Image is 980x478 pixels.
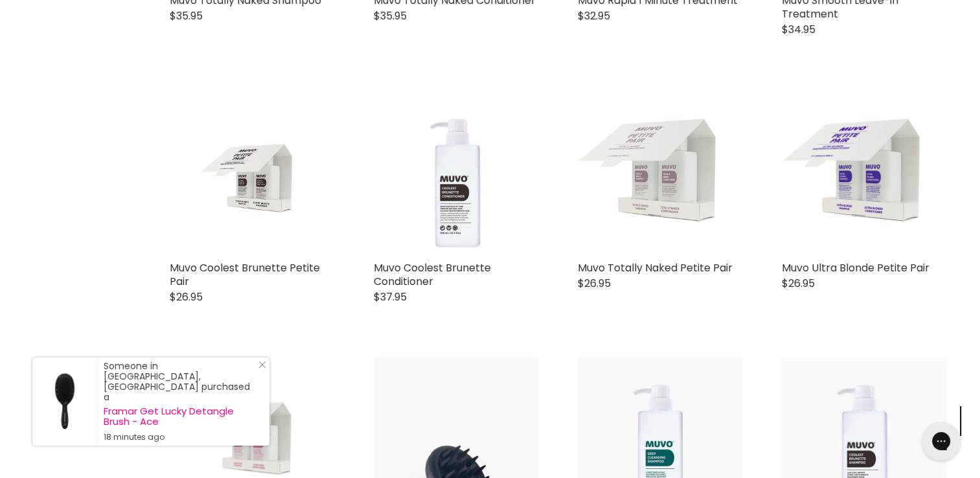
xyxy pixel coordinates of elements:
[32,358,97,446] a: Visit product page
[374,290,407,304] span: $37.95
[170,260,320,289] a: Muvo Coolest Brunette Petite Pair
[578,8,610,23] span: $32.95
[782,89,947,255] img: Muvo Ultra Blonde Petite Pair
[782,22,815,37] span: $34.95
[374,89,539,255] img: Muvo Coolest Brunette Conditioner
[374,260,491,289] a: Muvo Coolest Brunette Conditioner
[578,89,743,255] img: Muvo Totally Naked Petite Pair
[170,8,203,23] span: $35.95
[104,432,256,442] small: 18 minutes ago
[104,361,256,442] div: Someone in [GEOGRAPHIC_DATA], [GEOGRAPHIC_DATA] purchased a
[374,8,407,23] span: $35.95
[104,406,256,427] a: Framar Get Lucky Detangle Brush - Ace
[197,89,307,255] img: Muvo Coolest Brunette Petite Pair
[170,290,203,304] span: $26.95
[578,260,733,275] a: Muvo Totally Naked Petite Pair
[170,89,335,255] a: Muvo Coolest Brunette Petite Pair
[782,276,815,291] span: $26.95
[253,361,266,374] a: Close Notification
[782,260,929,275] a: Muvo Ultra Blonde Petite Pair
[258,361,266,369] svg: Close Icon
[915,417,967,465] iframe: Gorgias live chat messenger
[578,276,611,291] span: $26.95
